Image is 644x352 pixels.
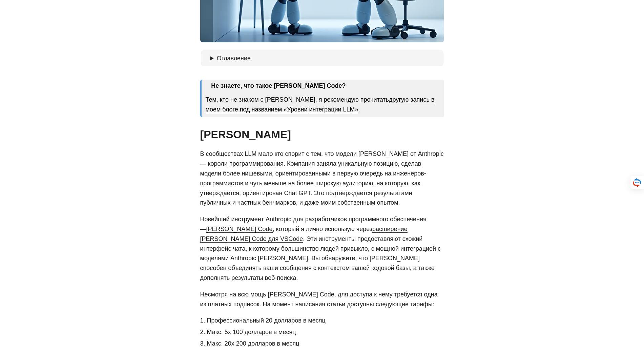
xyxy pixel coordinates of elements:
font: [PERSON_NAME] [200,128,291,141]
font: Несмотря на всю мощь [PERSON_NAME] Code, для доступа к нему требуется одна из платных подписок. Н... [200,291,438,308]
font: Профессиональный 20 долларов в месяц [207,317,326,324]
font: , который я лично использую через [273,226,373,232]
font: . [358,106,360,113]
summary: Оглавление [210,54,441,63]
a: [PERSON_NAME] Code [206,226,273,232]
font: Макс. 5x 100 долларов в месяц [207,329,296,335]
font: В сообществах LLM мало кто спорит с тем, что модели [PERSON_NAME] от Anthropic — короли программи... [200,150,444,206]
font: Тем, кто не знаком с [PERSON_NAME], я рекомендую прочитать [206,96,389,103]
font: Оглавление [217,55,251,62]
a: расширение [PERSON_NAME] Code для VSCode [200,226,408,242]
font: . Эти инструменты предоставляют схожий интерфейс чата, к которому большинство людей привыкло, с м... [200,235,441,281]
font: Макс. 20x 200 долларов в месяц [207,340,299,347]
font: Новейший инструмент Anthropic для разработчиков программного обеспечения — [200,216,427,232]
font: Не знаете, что такое [PERSON_NAME] Code? [211,82,346,89]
